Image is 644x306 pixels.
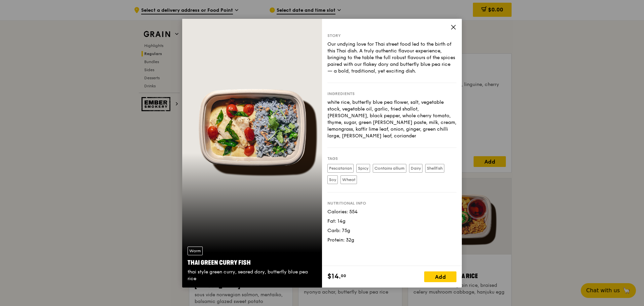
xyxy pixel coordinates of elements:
[327,33,456,38] div: Story
[341,273,346,278] span: 00
[409,164,422,173] label: Dairy
[188,258,317,267] div: Thai Green Curry Fish
[188,269,317,282] div: thai style green curry, seared dory, butterfly blue pea rice
[327,164,354,173] label: Pescatarian
[425,164,444,173] label: Shellfish
[327,218,456,225] div: Fat: 14g
[327,41,456,75] div: Our undying love for Thai street food led to the birth of this Thai dish. A truly authentic flavo...
[327,201,456,206] div: Nutritional info
[327,175,338,184] label: Soy
[327,227,456,234] div: Carb: 75g
[327,99,456,139] div: white rice, butterfly blue pea flower, salt, vegetable stock, vegetable oil, garlic, fried shallo...
[340,175,357,184] label: Wheat
[327,237,456,244] div: Protein: 32g
[356,164,370,173] label: Spicy
[424,271,456,282] div: Add
[327,271,341,281] span: $14.
[373,164,406,173] label: Contains allium
[188,247,203,255] div: Warm
[327,209,456,215] div: Calories: 554
[327,91,456,96] div: Ingredients
[327,156,456,161] div: Tags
